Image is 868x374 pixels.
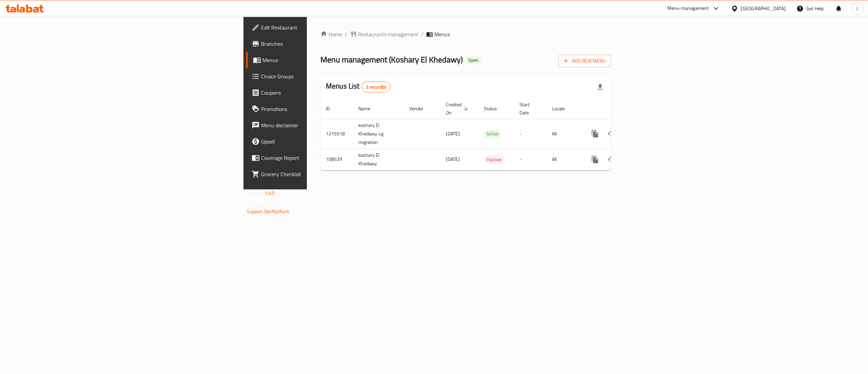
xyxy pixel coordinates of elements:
[247,200,278,209] span: Get support on:
[547,119,581,149] td: All
[514,149,547,170] td: -
[552,105,573,113] span: Locale
[587,126,603,142] button: more
[246,150,389,166] a: Coverage Report
[261,137,383,146] span: Upsell
[246,85,389,101] a: Coupons
[361,81,391,92] div: Total records count
[484,105,506,113] span: Status
[261,154,383,162] span: Coverage Report
[421,30,423,38] li: /
[246,68,389,85] a: Choice Groups
[358,105,379,113] span: Name
[261,40,383,48] span: Branches
[446,155,460,164] span: [DATE]
[409,105,432,113] span: Vendor
[434,30,450,38] span: Menus
[484,130,501,138] div: Active
[603,151,619,168] button: Change Status
[466,57,481,63] span: Open
[547,149,581,170] td: All
[741,5,786,12] div: [GEOGRAPHIC_DATA]
[262,56,383,64] span: Menus
[466,56,481,64] div: Open
[246,117,389,133] a: Menu disclaimer
[581,98,657,119] th: Actions
[320,52,463,67] span: Menu management ( Koshary El Khedawy )
[484,156,504,164] span: Inactive
[856,5,859,12] span: L
[326,81,391,92] h2: Menus List
[564,57,606,65] span: Add New Menu
[246,52,389,68] a: Menus
[587,151,603,168] button: more
[667,4,709,13] div: Menu-management
[446,129,460,138] span: [DATE]
[261,89,383,97] span: Coupons
[484,130,501,138] span: Active
[320,98,657,170] table: enhanced table
[246,36,389,52] a: Branches
[558,55,611,67] button: Add New Menu
[247,207,290,216] a: Support.OpsPlatform
[261,72,383,80] span: Choice Groups
[603,126,619,142] button: Change Status
[261,23,383,32] span: Edit Restaurant
[246,19,389,36] a: Edit Restaurant
[261,105,383,113] span: Promotions
[246,101,389,117] a: Promotions
[264,189,275,198] span: 1.0.0
[362,84,391,90] span: 2 record(s)
[519,100,538,117] span: Start Date
[247,189,263,198] span: Version:
[326,105,339,113] span: ID
[261,170,383,178] span: Grocery Checklist
[320,30,611,38] nav: breadcrumb
[261,121,383,129] span: Menu disclaimer
[514,119,547,149] td: -
[592,79,608,95] div: Export file
[246,133,389,150] a: Upsell
[246,166,389,182] a: Grocery Checklist
[446,100,470,117] span: Created On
